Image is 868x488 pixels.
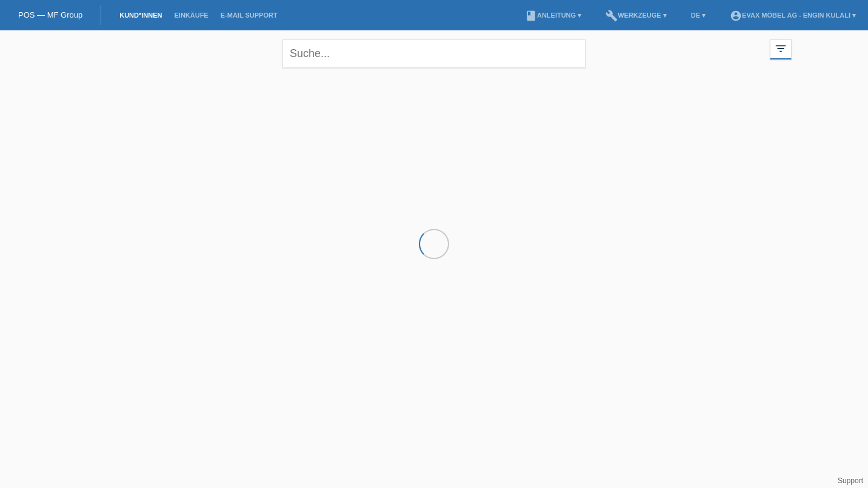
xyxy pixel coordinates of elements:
i: book [525,10,537,22]
input: Suche... [282,39,586,68]
a: Kund*innen [113,12,168,19]
a: account_circleEVAX Möbel AG - Engin Kulali ▾ [724,12,862,19]
a: POS — MF Group [18,10,82,19]
i: filter_list [774,42,787,55]
a: Einkäufe [168,12,214,19]
a: DE ▾ [685,12,712,19]
a: bookAnleitung ▾ [519,12,587,19]
a: Support [838,476,863,485]
a: E-Mail Support [215,12,284,19]
i: build [606,10,618,22]
a: buildWerkzeuge ▾ [599,12,673,19]
i: account_circle [730,10,742,22]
